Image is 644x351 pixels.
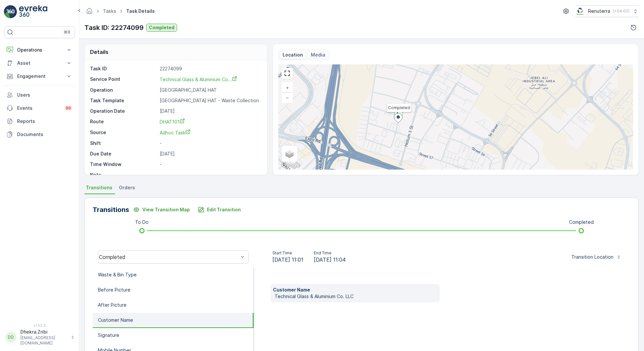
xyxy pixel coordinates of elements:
span: Orders [119,184,135,191]
p: Engagement [17,73,62,80]
span: [DATE] 11:01 [272,256,303,264]
p: Transitions [93,205,129,215]
p: Users [17,92,72,98]
p: - [160,161,260,168]
a: Zoom Out [282,93,292,103]
p: Due Date [90,151,157,157]
button: Engagement [4,70,75,83]
p: Documents [17,131,72,138]
p: Asset [17,60,62,66]
p: Task ID [90,65,157,72]
span: + [286,85,289,90]
p: Note [90,172,157,178]
a: Documents [4,128,75,141]
button: View Transition Map [129,204,194,215]
span: DHAT101 [160,119,185,125]
button: Operations [4,43,75,57]
a: Layers [282,147,297,161]
button: Transition Location [567,252,625,262]
p: Operations [17,47,62,53]
img: logo [4,5,17,18]
p: Operation Date [90,108,157,114]
p: Signature [98,332,119,339]
p: ( +04:00 ) [613,9,630,14]
p: End Time [314,250,346,256]
p: - [160,172,260,178]
img: Google [280,161,302,170]
p: [EMAIL_ADDRESS][DOMAIN_NAME] [20,335,68,346]
p: Service Point [90,76,157,83]
p: Start Time [272,250,303,256]
button: Edit Transition [194,204,245,215]
span: Transitions [86,184,112,191]
p: Task ID: 22274099 [84,23,144,33]
img: logo_light-DOdMpM7g.png [19,5,47,18]
a: DHAT101 [160,118,260,125]
p: Route [90,118,157,125]
p: 99 [66,105,71,111]
p: Before Picture [98,287,130,293]
span: v 1.52.2 [4,323,75,327]
p: [DATE] [160,151,260,157]
button: Asset [4,57,75,70]
p: Waste & Bin Type [98,271,137,278]
span: − [286,95,289,100]
p: Operation [90,87,157,93]
a: Homepage [86,10,93,15]
p: Dhekra.Zribi [20,329,68,335]
p: Edit Transition [207,206,241,213]
p: Details [90,48,108,56]
p: After Picture [98,302,126,308]
a: Adhoc Task [160,129,260,136]
span: [DATE] 11:04 [314,256,346,264]
p: Task Template [90,97,157,104]
p: To Do [135,219,149,225]
span: Task Details [125,8,156,14]
p: Media [311,52,325,58]
span: Technical Glass & Aluminium Co... [160,77,237,82]
p: 22274099 [160,65,260,72]
p: Completed [569,219,594,225]
a: Tasks [103,8,116,14]
p: Completed [149,24,174,31]
a: Technical Glass & Aluminium Co... [160,76,237,82]
p: Events [17,105,60,111]
a: Open this area in Google Maps (opens a new window) [280,161,302,170]
p: Renuterra [588,8,610,14]
p: Source [90,129,157,136]
span: Adhoc Task [160,130,191,135]
p: [GEOGRAPHIC_DATA] HAT - Waste Collection [160,97,260,104]
a: Events99 [4,102,75,115]
img: Screenshot_2024-07-26_at_13.33.01.png [575,8,586,15]
a: View Fullscreen [282,68,292,78]
div: DD [6,332,16,342]
p: Reports [17,118,72,125]
a: Zoom In [282,83,292,93]
div: Completed [99,254,239,260]
p: Customer Name [273,287,437,293]
button: DDDhekra.Zribi[EMAIL_ADDRESS][DOMAIN_NAME] [4,329,75,346]
p: - [160,140,260,147]
button: Completed [146,24,177,32]
p: View Transition Map [142,206,190,213]
button: Renuterra(+04:00) [575,5,639,17]
p: Location [283,52,303,58]
p: ⌘B [64,30,70,35]
p: Customer Name [98,317,133,323]
p: Time Window [90,161,157,168]
a: Reports [4,115,75,128]
p: Shift [90,140,157,147]
p: [DATE] [160,108,260,114]
p: Technical Glass & Aluminium Co. LLC [275,293,437,300]
a: Users [4,88,75,102]
p: [GEOGRAPHIC_DATA] HAT [160,87,260,93]
p: Transition Location [571,254,613,260]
